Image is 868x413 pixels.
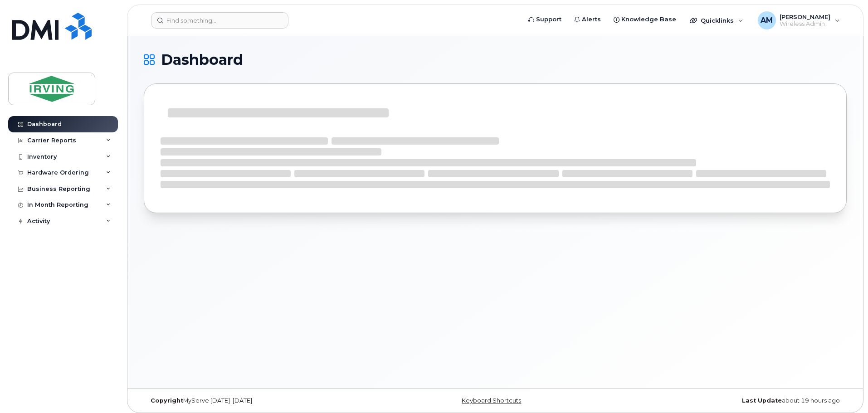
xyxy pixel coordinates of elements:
[144,397,378,404] div: MyServe [DATE]–[DATE]
[161,53,243,67] span: Dashboard
[151,397,183,404] strong: Copyright
[612,397,847,404] div: about 19 hours ago
[462,397,521,404] a: Keyboard Shortcuts
[742,397,782,404] strong: Last Update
